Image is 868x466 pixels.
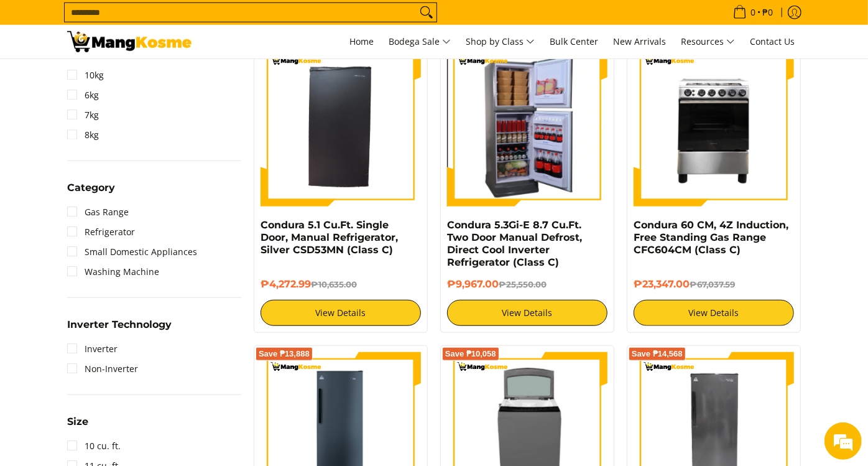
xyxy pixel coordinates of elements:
span: Bodega Sale [389,34,451,50]
a: Condura 5.3Gi-E 8.7 Cu.Ft. Two Door Manual Defrost, Direct Cool Inverter Refrigerator (Class C) [447,219,582,268]
span: Bulk Center [550,35,598,47]
a: Contact Us [744,25,801,58]
a: Shop by Class [459,25,541,58]
summary: Open [67,320,172,339]
a: View Details [634,300,794,326]
a: Condura 60 CM, 4Z Induction, Free Standing Gas Range CFC604CM (Class C) [634,219,788,256]
a: Bulk Center [543,25,604,58]
span: Save ₱13,888 [259,350,310,358]
summary: Open [67,183,115,202]
span: Home [349,35,374,47]
h6: ₱4,272.99 [261,278,421,291]
h6: ₱9,967.00 [447,278,607,291]
img: Condura 5.1 Cu.Ft. Single Door, Manual Refrigerator, Silver CSD53MN (Class C) [261,46,421,207]
summary: Open [67,417,88,436]
span: Contact Us [750,35,795,47]
img: Class C Home &amp; Business Appliances: Up to 70% Off l Mang Kosme [67,31,192,52]
img: Condura 5.3Gi-E 8.7 Cu.Ft. Two Door Manual Defrost, Direct Cool Inverter Refrigerator (Class C) - 0 [447,47,607,207]
del: ₱10,635.00 [311,279,357,289]
a: Resources [675,25,741,58]
h6: ₱23,347.00 [634,278,794,291]
span: • [729,6,777,19]
a: Home [343,25,380,58]
a: 7kg [67,105,99,125]
span: Save ₱10,058 [445,350,496,358]
span: ₱0 [760,8,775,17]
a: View Details [447,300,607,326]
a: 10 cu. ft. [67,436,121,456]
del: ₱67,037.59 [690,279,735,289]
span: Inverter Technology [67,320,172,330]
a: Washing Machine [67,262,159,282]
span: Category [67,183,115,193]
a: Condura 5.1 Cu.Ft. Single Door, Manual Refrigerator, Silver CSD53MN (Class C) [261,219,398,256]
span: New Arrivals [613,35,666,47]
a: 6kg [67,85,99,105]
img: Condura 60 CM, 4Z Induction, Free Standing Gas Range CFC604CM (Class C) [634,46,794,207]
a: Non-Inverter [67,359,138,379]
a: Gas Range [67,202,129,222]
a: New Arrivals [607,25,672,58]
del: ₱25,550.00 [499,279,547,289]
span: Save ₱14,568 [632,350,683,358]
button: Search [417,3,436,22]
a: View Details [261,300,421,326]
a: 10kg [67,65,104,85]
a: Refrigerator [67,222,135,242]
a: 8kg [67,125,99,145]
nav: Main Menu [204,25,801,58]
a: Small Domestic Appliances [67,242,197,262]
span: 0 [749,8,757,17]
span: Resources [681,34,735,50]
span: Shop by Class [466,34,535,50]
a: Inverter [67,339,118,359]
span: Size [67,417,88,427]
a: Bodega Sale [382,25,457,58]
